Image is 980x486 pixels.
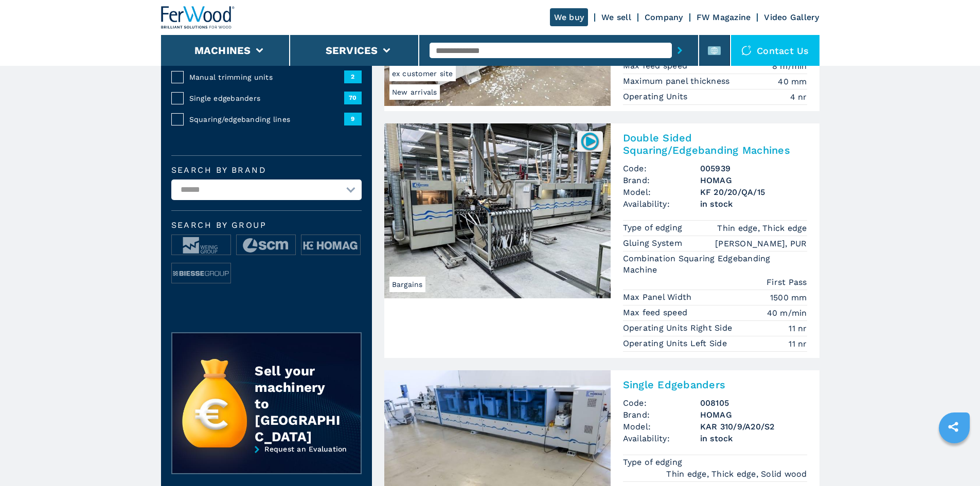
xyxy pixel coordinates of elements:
span: in stock [700,433,807,444]
em: 1500 mm [770,292,807,303]
em: 8 m/min [772,60,807,72]
a: Company [645,12,683,22]
p: Max feed speed [623,60,690,71]
span: 70 [344,92,362,104]
h2: Single Edgebanders [623,379,807,391]
h3: 005939 [700,163,807,174]
span: Single edgebanders [189,93,344,103]
a: We buy [550,8,589,26]
p: Operating Units Left Side [623,338,730,349]
em: 40 mm [778,76,807,87]
em: 11 nr [789,338,807,350]
a: Request an Evaluation [171,445,362,482]
p: Max Panel Width [623,292,694,303]
span: Brand: [623,409,700,421]
span: Code: [623,397,700,409]
span: ex customer site [389,66,456,81]
h3: HOMAG [700,409,807,421]
span: Availability: [623,433,700,444]
span: Availability: [623,198,700,210]
p: Max feed speed [623,307,690,318]
h3: HOMAG [700,174,807,186]
span: 9 [344,113,362,125]
h3: KAR 310/9/A20/S2 [700,421,807,433]
img: image [172,235,230,256]
p: Type of edging [623,222,685,233]
span: New arrivals [389,84,440,100]
p: Type of edging [623,457,685,468]
img: Contact us [741,45,752,56]
button: submit-button [672,39,688,62]
em: 11 nr [789,322,807,334]
p: Operating Units Right Side [623,322,735,334]
iframe: Chat [936,440,972,478]
img: image [301,235,360,256]
a: FW Magazine [697,12,751,22]
span: Code: [623,163,700,174]
button: Machines [194,44,251,57]
em: [PERSON_NAME], PUR [715,238,807,249]
a: Double Sided Squaring/Edgebanding Machines HOMAG KF 20/20/QA/15Bargains005939Double Sided Squarin... [384,123,819,358]
label: Search by brand [171,166,362,174]
span: Bargains [389,277,425,292]
p: Combination Squaring Edgebanding Machine [623,253,807,276]
img: Ferwood [161,6,235,29]
span: Brand: [623,174,700,186]
img: 005939 [580,131,600,151]
a: Video Gallery [764,12,819,22]
em: Thin edge, Thick edge [717,222,807,234]
em: First Pass [767,276,807,288]
span: Model: [623,421,700,433]
span: 2 [344,70,362,83]
span: Model: [623,186,700,198]
h2: Double Sided Squaring/Edgebanding Machines [623,132,807,156]
img: image [237,235,295,256]
h3: 008105 [700,397,807,409]
img: image [172,263,230,284]
span: Squaring/edgebanding lines [189,114,344,124]
em: Thin edge, Thick edge, Solid wood [666,468,807,480]
h3: KF 20/20/QA/15 [700,186,807,198]
img: Double Sided Squaring/Edgebanding Machines HOMAG KF 20/20/QA/15 [384,123,611,298]
span: Search by group [171,221,362,229]
div: Contact us [731,35,819,66]
button: Services [326,44,378,57]
a: We sell [601,12,631,22]
a: sharethis [940,414,966,440]
p: Maximum panel thickness [623,76,733,87]
span: Manual trimming units [189,72,344,82]
div: Sell your machinery to [GEOGRAPHIC_DATA] [255,363,340,445]
span: in stock [700,198,807,210]
p: Operating Units [623,91,690,102]
p: Gluing System [623,238,685,249]
em: 4 nr [790,91,807,103]
em: 40 m/min [767,307,807,319]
